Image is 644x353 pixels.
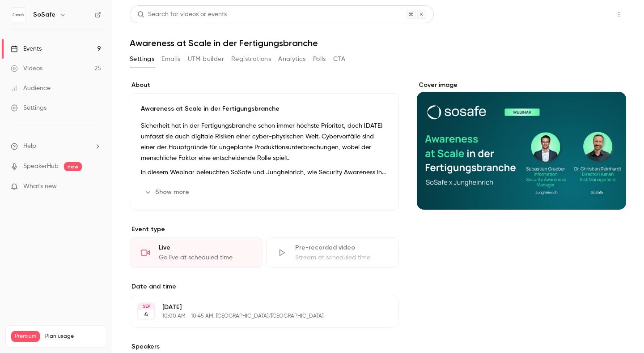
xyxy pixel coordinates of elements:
[162,303,352,312] p: [DATE]
[162,313,352,320] p: 10:00 AM - 10:45 AM, [GEOGRAPHIC_DATA]/[GEOGRAPHIC_DATA]
[11,331,40,342] span: Premium
[137,10,227,19] div: Search for videos or events
[569,5,605,23] button: Share
[161,52,180,66] button: Emails
[159,243,251,252] div: Live
[333,52,345,66] button: CTA
[130,342,399,351] label: Speakers
[144,310,148,319] p: 4
[141,121,388,164] p: Sicherheit hat in der Fertigungsbranche schon immer höchste Priorität, doch [DATE] umfasst sie au...
[90,183,101,191] iframe: Noticeable Trigger
[231,52,271,66] button: Registrations
[130,282,399,291] label: Date and time
[130,38,626,48] h1: Awareness at Scale in der Fertigungsbranche
[11,44,42,53] div: Events
[23,162,59,171] a: SpeakerHub
[130,81,399,90] label: About
[266,237,399,268] div: Pre-recorded videoStream at scheduled time
[130,225,399,234] p: Event type
[417,81,626,210] section: Cover image
[159,253,251,262] div: Go live at scheduled time
[188,52,224,66] button: UTM builder
[11,103,47,112] div: Settings
[11,64,42,73] div: Videos
[11,8,25,22] img: SoSafe
[23,182,57,191] span: What's new
[138,303,154,310] div: SEP
[130,52,154,66] button: Settings
[33,10,55,19] h6: SoSafe
[295,253,388,262] div: Stream at scheduled time
[141,167,388,178] p: In diesem Webinar beleuchten SoSafe und Jungheinrich, wie Security Awareness in einem produzieren...
[45,333,101,340] span: Plan usage
[141,104,388,113] p: Awareness at Scale in der Fertigungsbranche
[64,162,82,171] span: new
[141,185,195,199] button: Show more
[23,142,36,151] span: Help
[313,52,326,66] button: Polls
[11,142,101,151] li: help-dropdown-opener
[417,81,626,90] label: Cover image
[130,237,263,268] div: LiveGo live at scheduled time
[278,52,306,66] button: Analytics
[11,84,51,93] div: Audience
[295,243,388,252] div: Pre-recorded video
